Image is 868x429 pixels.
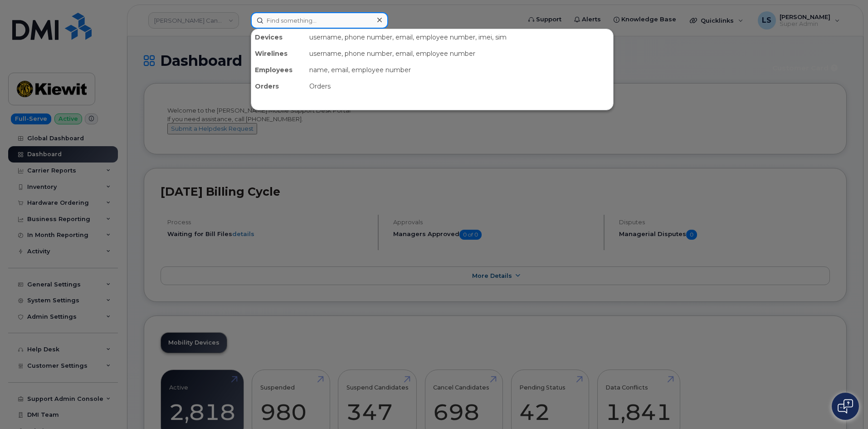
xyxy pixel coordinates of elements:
div: username, phone number, email, employee number [306,45,613,62]
div: name, email, employee number [306,62,613,78]
img: Open chat [838,399,853,414]
div: Orders [251,78,306,94]
div: Wirelines [251,45,306,62]
div: username, phone number, email, employee number, imei, sim [306,29,613,45]
div: Devices [251,29,306,45]
div: Employees [251,62,306,78]
div: Orders [306,78,613,94]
